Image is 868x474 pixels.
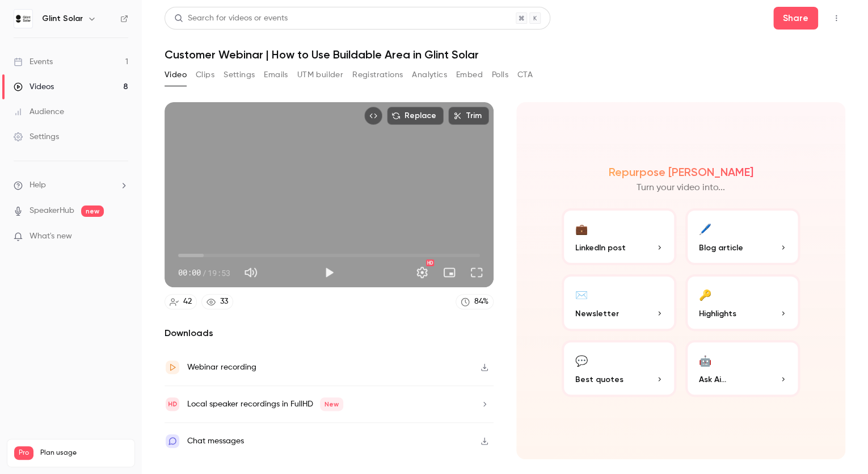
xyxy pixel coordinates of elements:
button: Settings [411,261,433,284]
span: Pro [14,446,33,460]
button: Replace [387,107,444,125]
span: Ask Ai... [699,374,726,385]
div: 33 [220,296,228,308]
button: Trim [448,107,489,125]
button: 🔑Highlights [685,274,800,331]
button: Embed video [364,107,382,125]
span: 19:53 [208,267,230,279]
button: Turn on miniplayer [438,261,461,284]
span: LinkedIn post [575,242,626,254]
div: Search for videos or events [174,12,288,24]
button: Embed [456,66,483,84]
div: Audience [14,106,64,118]
button: Emails [264,66,288,84]
div: 🤖 [699,351,711,369]
div: ✉️ [575,286,588,303]
span: 00:00 [178,267,201,279]
span: Help [30,179,46,191]
p: Turn your video into... [637,181,725,195]
div: 💼 [575,220,588,237]
span: Blog article [699,242,743,254]
button: CTA [517,66,533,84]
a: SpeakerHub [30,205,74,217]
div: Webinar recording [187,360,256,374]
div: 💬 [575,351,588,369]
button: Share [773,7,818,30]
div: Videos [14,81,54,93]
span: Newsletter [575,308,619,320]
button: 🖊️Blog article [685,208,800,265]
h2: Repurpose [PERSON_NAME] [609,165,753,179]
span: / [202,267,207,279]
div: HD [426,259,434,266]
div: 🖊️ [699,220,711,237]
iframe: Noticeable Trigger [115,232,128,242]
h6: Glint Solar [42,13,83,24]
div: 00:00 [178,267,230,279]
div: Events [14,56,53,68]
span: New [320,397,343,411]
div: Settings [14,131,59,142]
button: 🤖Ask Ai... [685,340,800,397]
div: Chat messages [187,434,244,448]
div: 84 % [474,296,488,308]
button: 💼LinkedIn post [562,208,676,265]
li: help-dropdown-opener [14,179,128,191]
button: Full screen [465,261,488,284]
a: 84% [456,294,494,309]
span: What's new [30,230,72,242]
button: Analytics [412,66,447,84]
button: Settings [224,66,255,84]
button: Top Bar Actions [827,9,845,27]
a: 42 [165,294,197,309]
button: Mute [239,261,262,284]
button: Polls [492,66,508,84]
a: 33 [201,294,233,309]
button: Play [318,261,340,284]
button: 💬Best quotes [562,340,676,397]
span: Best quotes [575,374,623,385]
span: Highlights [699,308,736,320]
div: Local speaker recordings in FullHD [187,397,343,411]
button: Clips [196,66,214,84]
div: 🔑 [699,286,711,303]
h2: Downloads [165,326,494,340]
h1: Customer Webinar | How to Use Buildable Area in Glint Solar [165,48,845,61]
span: Plan usage [40,448,128,458]
button: Video [165,66,187,84]
button: UTM builder [297,66,343,84]
img: Glint Solar [14,10,32,28]
button: Registrations [352,66,403,84]
button: ✉️Newsletter [562,274,676,331]
span: new [81,205,104,217]
div: 42 [183,296,192,308]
